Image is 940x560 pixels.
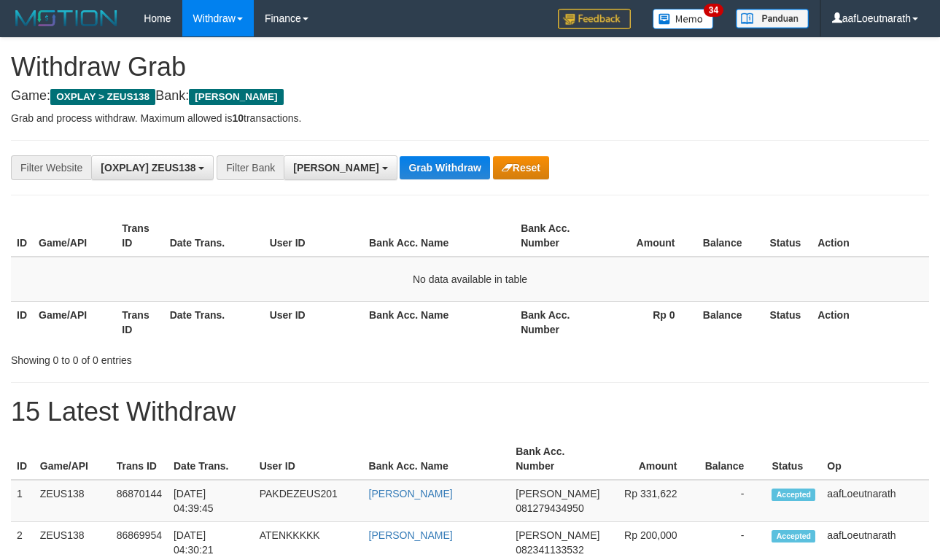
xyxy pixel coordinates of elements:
th: Trans ID [111,438,168,480]
td: PAKDEZEUS201 [254,480,363,522]
th: Date Trans. [164,215,264,257]
th: Balance [699,438,766,480]
span: Copy 081279434950 to clipboard [516,502,583,514]
td: [DATE] 04:39:45 [168,480,254,522]
div: Filter Website [11,155,91,180]
span: Copy 082341133532 to clipboard [516,544,583,556]
span: OXPLAY > ZEUS138 [50,89,155,105]
div: Filter Bank [217,155,284,180]
th: Balance [697,301,764,343]
span: [OXPLAY] ZEUS138 [101,162,195,174]
th: Balance [697,215,764,257]
th: User ID [264,301,363,343]
th: Bank Acc. Name [363,438,510,480]
h4: Game: Bank: [11,89,929,104]
th: User ID [264,215,363,257]
th: Bank Acc. Number [515,301,598,343]
td: 1 [11,480,34,522]
span: [PERSON_NAME] [293,162,378,174]
th: Op [821,438,929,480]
th: Game/API [33,215,116,257]
th: Trans ID [116,215,163,257]
span: Accepted [772,530,815,542]
button: [PERSON_NAME] [284,155,397,180]
td: ZEUS138 [34,480,111,522]
th: Game/API [33,301,116,343]
th: Bank Acc. Name [363,301,515,343]
a: [PERSON_NAME] [369,488,453,499]
th: Date Trans. [164,301,264,343]
th: Game/API [34,438,111,480]
img: MOTION_logo.png [11,7,122,29]
img: Feedback.jpg [558,9,631,29]
a: [PERSON_NAME] [369,529,453,541]
th: ID [11,438,34,480]
p: Grab and process withdraw. Maximum allowed is transactions. [11,111,929,125]
th: Amount [605,438,699,480]
img: panduan.png [736,9,809,28]
h1: Withdraw Grab [11,52,929,82]
th: Status [764,215,812,257]
img: Button%20Memo.svg [653,9,714,29]
th: Rp 0 [598,301,697,343]
th: Bank Acc. Number [515,215,598,257]
span: [PERSON_NAME] [189,89,283,105]
th: ID [11,215,33,257]
h1: 15 Latest Withdraw [11,397,929,427]
td: Rp 331,622 [605,480,699,522]
th: Status [764,301,812,343]
button: Reset [493,156,549,179]
th: Bank Acc. Name [363,215,515,257]
span: [PERSON_NAME] [516,529,599,541]
th: User ID [254,438,363,480]
td: - [699,480,766,522]
td: 86870144 [111,480,168,522]
td: aafLoeutnarath [821,480,929,522]
th: Action [812,301,929,343]
th: Trans ID [116,301,163,343]
th: Amount [598,215,697,257]
th: ID [11,301,33,343]
td: No data available in table [11,257,929,302]
strong: 10 [232,112,244,124]
th: Action [812,215,929,257]
th: Status [766,438,821,480]
span: [PERSON_NAME] [516,488,599,499]
span: 34 [704,4,723,17]
button: Grab Withdraw [400,156,489,179]
th: Date Trans. [168,438,254,480]
div: Showing 0 to 0 of 0 entries [11,347,381,367]
th: Bank Acc. Number [510,438,605,480]
button: [OXPLAY] ZEUS138 [91,155,214,180]
span: Accepted [772,489,815,501]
